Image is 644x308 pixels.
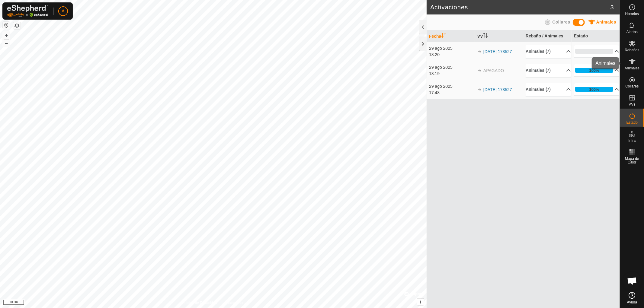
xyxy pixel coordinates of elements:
[429,52,474,58] div: 18:20
[552,20,570,24] span: Collares
[572,30,620,42] th: Estado
[574,83,619,95] p-accordion-header: 100%
[13,22,21,29] button: Capas del Mapa
[575,49,613,54] div: 0%
[526,64,571,77] p-accordion-header: Animales (7)
[224,300,245,306] a: Contáctenos
[575,87,613,92] div: 100%
[483,49,512,54] a: [DATE] 173527
[483,87,512,92] a: [DATE] 173527
[429,45,474,52] div: 29 ago 2025
[610,3,614,12] span: 3
[62,8,64,14] span: A
[627,300,637,304] span: Ayuda
[429,64,474,71] div: 29 ago 2025
[430,4,610,11] h2: Activaciones
[574,64,619,76] p-accordion-header: 100%
[475,30,523,42] th: VV
[526,45,571,58] p-accordion-header: Animales (7)
[526,83,571,96] p-accordion-header: Animales (7)
[477,49,482,54] img: arrow
[3,22,10,29] button: Restablecer Mapa
[589,68,599,73] div: 100%
[477,68,482,73] img: arrow
[420,299,421,304] span: i
[625,48,639,52] span: Rebaños
[429,71,474,77] div: 18:19
[628,139,636,142] span: Infra
[483,34,488,39] p-sorticon: Activar para ordenar
[427,30,475,42] th: Fecha
[575,68,613,73] div: 100%
[429,83,474,90] div: 29 ago 2025
[477,87,482,92] img: arrow
[3,40,10,47] button: –
[626,121,638,124] span: Estado
[626,30,638,34] span: Alertas
[3,32,10,39] button: +
[629,103,635,106] span: VVs
[182,300,217,306] a: Política de Privacidad
[417,299,424,305] button: i
[429,90,474,96] div: 17:48
[523,30,572,42] th: Rebaño / Animales
[596,20,616,24] span: Animales
[625,84,639,88] span: Collares
[623,272,641,290] a: Chat abierto
[620,290,644,306] a: Ayuda
[625,66,639,70] span: Animales
[441,34,446,39] p-sorticon: Activar para ordenar
[589,87,599,92] div: 100%
[574,45,619,57] p-accordion-header: 0%
[483,68,504,73] span: APAGADO
[625,12,639,16] span: Horarios
[7,5,48,17] img: Logo Gallagher
[622,157,642,164] span: Mapa de Calor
